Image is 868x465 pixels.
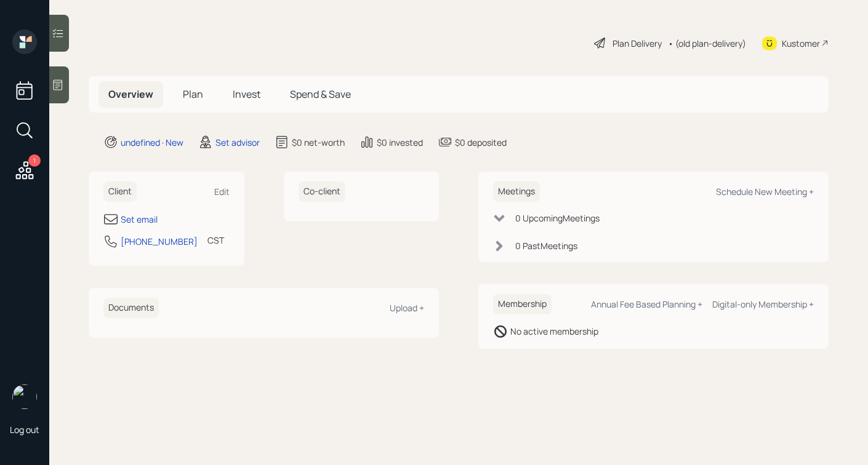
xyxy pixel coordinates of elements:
[493,294,552,314] h6: Membership
[493,181,540,202] h6: Meetings
[121,235,198,248] div: [PHONE_NUMBER]
[515,212,600,225] div: 0 Upcoming Meeting s
[290,87,351,101] span: Spend & Save
[782,37,820,50] div: Kustomer
[299,181,345,202] h6: Co-client
[716,186,814,197] div: Schedule New Meeting +
[377,136,423,149] div: $0 invested
[28,154,41,167] div: 1
[712,298,814,310] div: Digital-only Membership +
[591,298,702,310] div: Annual Fee Based Planning +
[515,239,577,252] div: 0 Past Meeting s
[214,186,230,197] div: Edit
[292,136,345,149] div: $0 net-worth
[613,37,662,50] div: Plan Delivery
[121,136,183,149] div: undefined · New
[207,234,224,247] div: CST
[103,298,159,318] h6: Documents
[108,87,153,101] span: Overview
[215,136,260,149] div: Set advisor
[103,181,137,202] h6: Client
[455,136,507,149] div: $0 deposited
[390,302,424,314] div: Upload +
[10,424,39,435] div: Log out
[233,87,260,101] span: Invest
[510,325,598,338] div: No active membership
[121,213,158,226] div: Set email
[183,87,203,101] span: Plan
[668,37,746,50] div: • (old plan-delivery)
[12,384,37,409] img: robby-grisanti-headshot.png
